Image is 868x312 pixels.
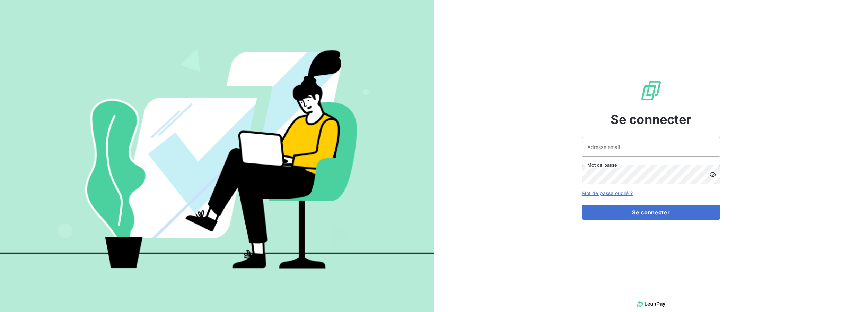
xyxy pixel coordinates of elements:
input: placeholder [582,137,720,157]
img: logo [637,299,665,309]
a: Mot de passe oublié ? [582,190,633,196]
span: Se connecter [611,110,692,129]
button: Se connecter [582,205,720,220]
img: Logo LeanPay [640,79,662,102]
